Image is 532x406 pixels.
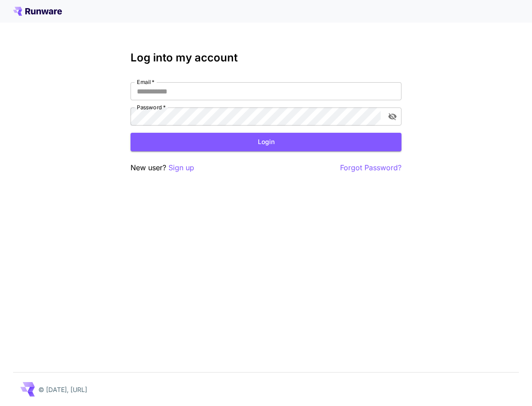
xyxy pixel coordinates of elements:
button: Forgot Password? [340,162,401,173]
label: Password [137,103,166,111]
p: © [DATE], [URL] [38,385,87,394]
label: Email [137,78,154,86]
h3: Log into my account [131,51,401,64]
button: Login [131,133,401,151]
button: toggle password visibility [384,108,401,125]
p: New user? [131,162,194,173]
button: Sign up [168,162,194,173]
